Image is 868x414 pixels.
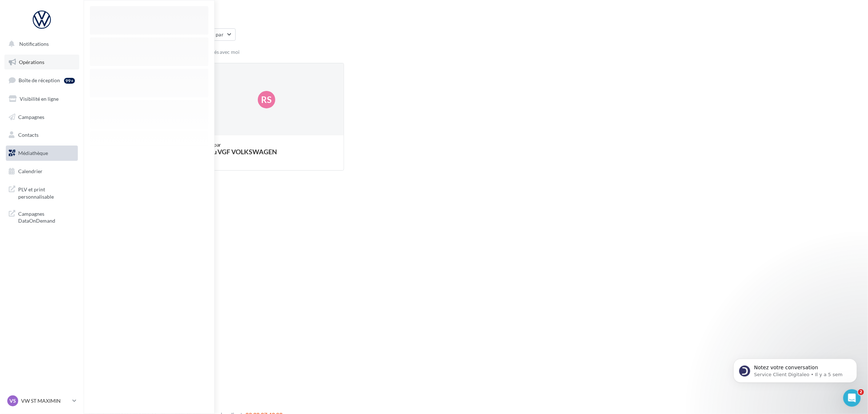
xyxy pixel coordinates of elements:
[4,91,79,107] a: Visibilité en ligne
[4,36,76,52] button: Notifications
[18,168,43,174] span: Calendrier
[18,150,48,156] span: Médiathèque
[261,93,272,106] span: Rs
[18,209,75,224] span: Campagnes DataOnDemand
[19,59,44,65] span: Opérations
[4,72,79,88] a: Boîte de réception99+
[843,389,861,407] iframe: Intercom live chat
[4,182,79,203] a: PLV et print personnalisable
[4,127,79,143] a: Contacts
[21,397,69,405] p: VW ST MAXIMIN
[4,164,79,179] a: Calendrier
[4,146,79,161] a: Médiathèque
[195,141,338,148] div: Partagé par
[6,394,78,408] a: VS VW ST MAXIMIN
[723,343,868,394] iframe: Intercom notifications message
[92,12,859,23] div: Médiathèque
[19,41,49,47] span: Notifications
[64,78,75,84] div: 99+
[18,132,39,138] span: Contacts
[9,397,16,405] span: VS
[4,206,79,227] a: Campagnes DataOnDemand
[18,184,75,200] span: PLV et print personnalisable
[195,148,338,155] div: Réseau VGF VOLKSWAGEN
[4,110,79,125] a: Campagnes
[4,55,79,70] a: Opérations
[858,389,864,395] span: 2
[19,77,60,83] span: Boîte de réception
[20,96,59,102] span: Visibilité en ligne
[199,48,240,56] div: Partagés avec moi
[18,114,44,120] span: Campagnes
